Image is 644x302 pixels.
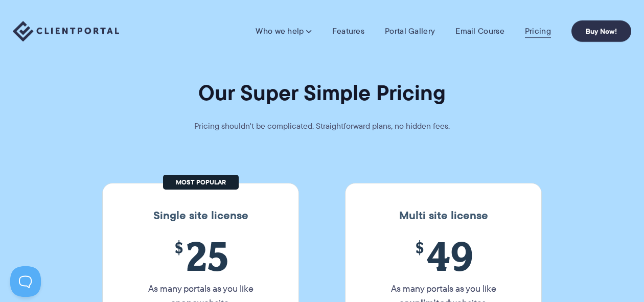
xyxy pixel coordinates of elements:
span: 25 [131,233,270,279]
a: Who we help [256,26,311,36]
a: Buy Now! [571,20,631,42]
p: Pricing shouldn't be complicated. Straightforward plans, no hidden fees. [169,119,475,133]
a: Email Course [455,26,504,36]
a: Portal Gallery [385,26,435,36]
span: 49 [374,233,513,279]
a: Features [332,26,364,36]
h3: Multi site license [356,209,531,222]
h3: Single site license [113,209,288,222]
a: Pricing [525,26,551,36]
iframe: Toggle Customer Support [10,266,41,297]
